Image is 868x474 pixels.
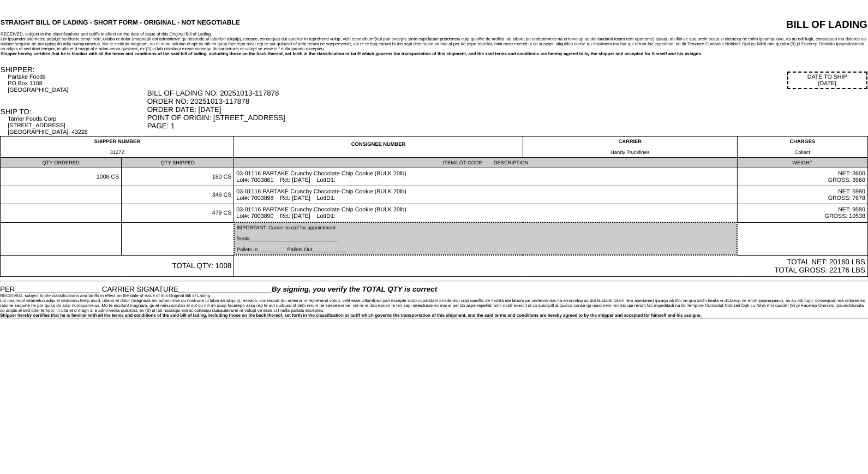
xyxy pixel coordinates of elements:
div: SHIP TO: [1,108,146,116]
td: 1008 CS [1,168,122,186]
td: NET: 3600 GROSS: 3960 [737,168,867,186]
td: QTY ORDERED [1,158,122,168]
td: WEIGHT [737,158,867,168]
div: Tarrier Foods Corp [STREET_ADDRESS] [GEOGRAPHIC_DATA], 43228 [8,116,146,135]
div: 31272 [3,150,231,155]
td: NET: 6980 GROSS: 7678 [737,186,867,204]
td: 349 CS [122,186,234,204]
td: SHIPPER NUMBER [1,137,234,158]
td: IMPORTANT: Carrier to call for appointment Seal#_______________________________ Pallets In_______... [234,222,738,255]
td: NET: 9580 GROSS: 10538 [737,204,867,223]
td: CARRIER [523,137,737,158]
td: 180 CS [122,168,234,186]
td: 03-01116 PARTAKE Crunchy Chocolate Chip Cookie (BULK 20lb) Lot#: 7003861 Rct: [DATE] LotID1: [234,168,738,186]
td: 03-01116 PARTAKE Crunchy Chocolate Chip Cookie (BULK 20lb) Lot#: 7003898 Rct: [DATE] LotID1: [234,186,738,204]
td: CONSIGNEE NUMBER [234,137,523,158]
td: ITEM/LOT CODE DESCRIPTION [234,158,738,168]
span: By signing, you verify the TOTAL QTY is correct [272,285,437,293]
div: Shipper hereby certifies that he is familiar with all the terms and conditions of the said bill o... [1,51,867,56]
div: SHIPPER: [1,66,146,74]
td: TOTAL QTY: 1008 [1,255,234,277]
div: Partake Foods PO Box 1108 [GEOGRAPHIC_DATA] [8,74,146,93]
div: Handy Trucklines [525,150,735,155]
td: 479 CS [122,204,234,223]
td: QTY SHIPPED [122,158,234,168]
div: Collect [740,150,865,155]
td: TOTAL NET: 20160 LBS TOTAL GROSS: 22176 LBS [234,255,868,277]
td: CHARGES [737,137,867,158]
div: BILL OF LADING [636,19,867,31]
div: BILL OF LADING NO: 20251013-117878 ORDER NO: 20251013-117878 ORDER DATE: [DATE] POINT OF ORIGIN: ... [147,89,867,130]
td: 03-01116 PARTAKE Crunchy Chocolate Chip Cookie (BULK 20lb) Lot#: 7003890 Rct: [DATE] LotID1: [234,204,738,223]
div: DATE TO SHIP [DATE] [787,72,867,89]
